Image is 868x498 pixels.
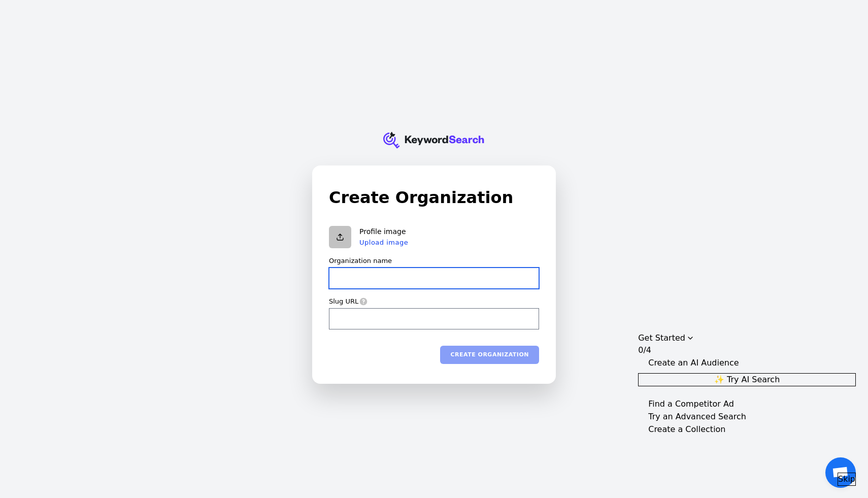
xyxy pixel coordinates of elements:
[638,344,651,356] div: 0/4
[714,374,780,386] span: ✨ Try AI Search
[638,398,856,410] button: Expand Checklist
[358,297,368,305] span: A slug is a human-readable ID that must be unique. It’s often used in URLs.
[638,411,856,423] button: Expand Checklist
[638,423,856,436] button: Expand Checklist
[648,423,725,436] div: Create a Collection
[638,357,856,369] button: Collapse Checklist
[648,398,734,410] div: Find a Competitor Ad
[638,332,856,356] button: Collapse Checklist
[359,227,408,237] p: Profile image
[359,238,408,246] button: Upload image
[329,297,358,306] label: Slug URL
[648,357,739,369] div: Create an AI Audience
[329,256,392,265] label: Organization name
[838,473,856,486] button: Skip
[329,185,539,210] h1: Create Organization
[638,373,856,386] button: ✨ Try AI Search
[638,332,856,344] div: Drag to move checklist
[638,332,856,486] div: Get Started
[638,332,685,344] div: Get Started
[648,411,746,423] div: Try an Advanced Search
[329,226,351,248] button: Upload organization logo
[838,473,855,485] span: Skip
